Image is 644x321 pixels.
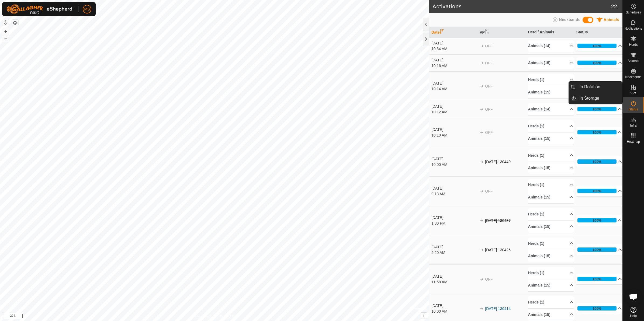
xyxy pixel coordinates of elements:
div: 100% [593,107,601,112]
p-accordion-header: 100% [576,81,622,91]
span: Schedules [626,11,641,14]
span: OFF [485,84,493,88]
p-accordion-header: 100% [576,215,622,226]
p-accordion-header: Animals (14) [528,40,574,52]
button: + [2,28,9,35]
p-accordion-header: Animals (15) [528,221,574,233]
span: Herds [629,43,638,46]
div: Open chat [625,289,642,305]
div: 100% [577,61,617,65]
button: Reset Map [2,19,9,26]
span: Notifications [625,27,642,30]
div: [DATE] [431,40,477,46]
span: OFF [485,44,493,48]
div: 100% [577,189,617,193]
span: 22 [611,2,617,11]
div: [DATE] [431,104,477,109]
button: i [421,313,427,319]
div: 100% [593,306,601,311]
img: arrow [480,218,484,223]
th: VP [477,27,526,38]
span: Animals [604,18,619,22]
img: arrow [480,107,484,111]
span: Neckbands [625,75,641,79]
div: 100% [593,218,601,223]
s: [DATE] 130437 [485,218,511,223]
p-accordion-header: Animals (15) [528,250,574,262]
p-accordion-header: Animals (15) [528,162,574,174]
p-accordion-header: Herds (1) [528,74,574,86]
div: 10:10 AM [431,132,477,138]
div: [DATE] [431,57,477,63]
p-accordion-header: 100% [576,127,622,138]
p-accordion-header: Herds (1) [528,296,574,308]
div: 10:14 AM [431,86,477,92]
div: [DATE] [431,303,477,309]
h2: Activations [432,3,611,10]
p-accordion-header: Herds (1) [528,179,574,191]
p-accordion-header: 100% [576,57,622,68]
span: VPs [630,92,636,95]
s: [DATE] 130426 [485,248,511,252]
p-accordion-header: Animals (15) [528,279,574,291]
img: arrow [480,248,484,252]
div: 100% [577,247,617,252]
div: 100% [577,159,617,164]
a: In Rotation [576,82,622,92]
span: OFF [485,107,493,111]
div: 100% [577,44,617,48]
th: Date [429,27,477,38]
div: 10:12 AM [431,109,477,115]
div: 100% [577,130,617,134]
p-accordion-header: Animals (15) [528,86,574,98]
div: [DATE] [431,186,477,191]
span: In Rotation [579,84,600,90]
div: [DATE] [431,215,477,221]
p-sorticon: Activate to sort [485,30,489,34]
div: 100% [593,277,601,282]
span: OFF [485,189,493,193]
p-accordion-header: 100% [576,303,622,314]
div: [DATE] [431,127,477,132]
div: [DATE] [431,274,477,279]
span: i [423,313,424,318]
div: 1:30 PM [431,221,477,226]
p-accordion-header: 100% [576,40,622,51]
p-accordion-header: 100% [576,186,622,196]
a: Privacy Policy [193,314,213,319]
div: 11:58 AM [431,279,477,285]
p-accordion-header: 100% [576,104,622,114]
th: Status [574,27,622,38]
button: Map Layers [12,20,18,26]
p-accordion-header: 100% [576,156,622,167]
div: 100% [577,277,617,281]
p-accordion-header: Herds (1) [528,208,574,220]
p-accordion-header: Herds (1) [528,267,574,279]
div: [DATE] [431,156,477,162]
p-accordion-header: 100% [576,274,622,284]
span: MS [84,6,90,12]
a: In Storage [576,93,622,104]
img: Gallagher Logo [6,4,74,14]
p-accordion-header: Herds (1) [528,238,574,250]
img: arrow [480,130,484,135]
a: Help [623,305,644,320]
p-accordion-header: Herds (1) [528,149,574,162]
span: OFF [485,277,493,281]
div: 100% [593,43,601,48]
p-accordion-header: Animals (14) [528,103,574,115]
div: [DATE] [431,244,477,250]
img: arrow [480,160,484,164]
span: Neckbands [559,18,580,22]
p-sorticon: Activate to sort [439,30,444,34]
p-accordion-header: 100% [576,244,622,255]
div: 100% [593,60,601,65]
div: [DATE] [431,81,477,86]
div: 100% [593,189,601,194]
div: 100% [577,107,617,111]
div: 10:00 AM [431,162,477,168]
li: In Storage [569,93,622,104]
img: arrow [480,306,484,311]
span: In Storage [579,95,599,102]
div: 9:13 AM [431,191,477,197]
